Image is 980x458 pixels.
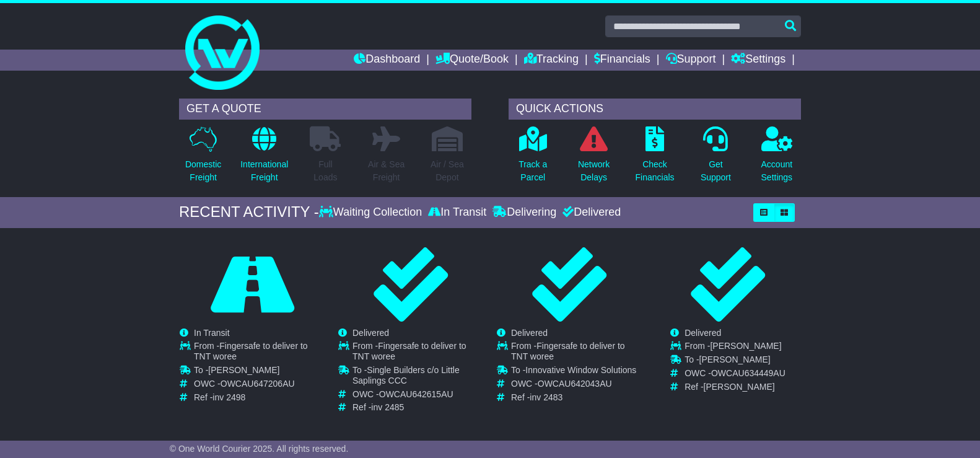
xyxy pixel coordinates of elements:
[685,341,785,355] td: From -
[518,158,547,184] p: Track a Parcel
[636,158,675,184] p: Check Financials
[435,50,509,71] a: Quote/Book
[538,379,612,389] span: OWCAU642043AU
[700,126,732,191] a: GetSupport
[577,126,610,191] a: NetworkDelays
[371,402,404,412] span: inv 2485
[425,206,489,219] div: In Transit
[509,99,801,120] div: QUICK ACTIONS
[731,50,785,71] a: Settings
[240,158,288,184] p: International Freight
[379,389,453,399] span: OWCAU642615AU
[685,355,785,368] td: To -
[352,365,460,385] span: Single Builders c/o Little Saplings CCC
[710,341,781,351] span: [PERSON_NAME]
[185,158,221,184] p: Domestic Freight
[352,389,483,403] td: OWC -
[701,158,731,184] p: Get Support
[711,368,785,378] span: OWCAU634449AU
[489,206,559,219] div: Delivering
[352,402,483,413] td: Ref -
[179,203,319,221] div: RECENT ACTIVITY -
[761,126,794,191] a: AccountSettings
[511,341,642,365] td: From -
[699,355,771,364] span: [PERSON_NAME]
[518,126,548,191] a: Track aParcel
[179,99,471,120] div: GET A QUOTE
[310,158,341,184] p: Full Loads
[212,392,245,402] span: inv 2498
[511,328,548,338] span: Delivered
[524,50,579,71] a: Tracking
[511,392,642,403] td: Ref -
[511,379,642,392] td: OWC -
[194,328,230,338] span: In Transit
[352,341,483,365] td: From -
[194,341,325,365] td: From -
[319,206,425,219] div: Waiting Collection
[594,50,650,71] a: Financials
[578,158,610,184] p: Network Delays
[511,341,625,361] span: Fingersafe to deliver to TNT woree
[368,158,405,184] p: Air & Sea Freight
[352,328,389,338] span: Delivered
[635,126,675,191] a: CheckFinancials
[194,365,325,379] td: To -
[221,379,295,389] span: OWCAU647206AU
[194,379,325,392] td: OWC -
[240,126,289,191] a: InternationalFreight
[352,341,466,361] span: Fingersafe to deliver to TNT woree
[208,365,279,375] span: [PERSON_NAME]
[685,382,785,392] td: Ref -
[194,392,325,403] td: Ref -
[704,382,775,392] span: [PERSON_NAME]
[354,50,420,71] a: Dashboard
[761,158,793,184] p: Account Settings
[559,206,621,219] div: Delivered
[525,365,636,375] span: Innovative Window Solutions
[666,50,716,71] a: Support
[685,368,785,382] td: OWC -
[431,158,464,184] p: Air / Sea Depot
[530,392,562,402] span: inv 2483
[352,365,483,389] td: To -
[170,444,349,454] span: © One World Courier 2025. All rights reserved.
[511,365,642,379] td: To -
[685,328,721,338] span: Delivered
[185,126,222,191] a: DomesticFreight
[194,341,308,361] span: Fingersafe to deliver to TNT woree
